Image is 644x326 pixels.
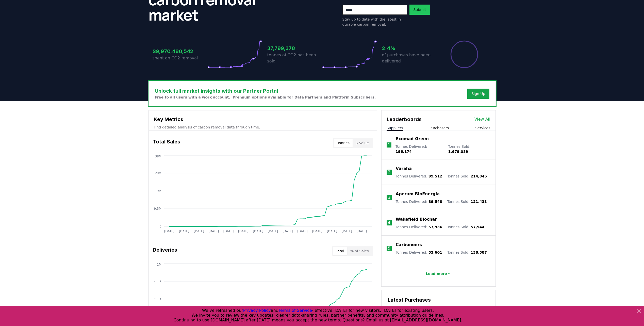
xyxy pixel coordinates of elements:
p: Tonnes Sold : [448,144,490,154]
tspan: 1M [157,263,161,266]
button: Purchasers [430,125,449,131]
button: Submit [409,5,430,15]
p: Load more [426,271,447,276]
p: Tonnes Sold : [447,250,487,255]
button: % of Sales [347,247,372,255]
h3: 2.4% [382,44,437,52]
a: Exomad Green [395,136,429,142]
button: Services [475,125,490,131]
button: Suppliers [387,125,403,131]
tspan: [DATE] [238,230,249,233]
span: 57,936 [428,225,442,229]
button: Sign Up [467,89,489,99]
button: Tonnes [334,139,353,147]
tspan: [DATE] [327,230,337,233]
tspan: [DATE] [179,230,189,233]
tspan: 9.5M [154,207,161,210]
span: 53,601 [428,250,442,254]
h3: $9,970,480,542 [153,47,207,55]
h3: Total Sales [153,138,180,148]
button: Total [333,247,347,255]
tspan: [DATE] [208,230,219,233]
tspan: [DATE] [342,230,352,233]
tspan: 38M [155,155,161,158]
p: Find detailed analysis of carbon removal data through time. [154,125,372,130]
p: 4 [388,220,390,226]
tspan: [DATE] [223,230,234,233]
p: of purchases have been delivered [382,52,437,64]
h3: Latest Purchases [388,296,489,304]
a: Aperam BioEnergia [396,191,440,197]
span: 138,587 [471,250,487,254]
span: 196,174 [395,150,412,154]
button: Load more [422,269,455,279]
p: Tonnes Delivered : [396,199,442,204]
a: Wakefield Biochar [396,216,437,222]
p: 2 [388,169,390,175]
tspan: [DATE] [194,230,204,233]
span: 121,433 [471,200,487,204]
h3: Key Metrics [154,116,372,123]
p: Tonnes Delivered : [396,174,442,179]
tspan: [DATE] [312,230,322,233]
div: Percentage of sales delivered [450,40,478,69]
p: Stay up to date with the latest in durable carbon removal. [342,17,407,27]
p: 5 [388,245,390,251]
span: 214,845 [471,174,487,178]
a: Sign Up [471,91,485,96]
tspan: 500K [154,297,162,301]
p: Tonnes Sold : [447,174,487,179]
p: Tonnes Sold : [447,224,484,230]
h3: 37,799,378 [267,44,322,52]
p: spent on CO2 removal [153,55,207,61]
span: 1,679,089 [448,150,468,154]
button: $ Value [353,139,372,147]
tspan: [DATE] [297,230,308,233]
tspan: 750K [154,280,162,283]
p: Tonnes Sold : [447,199,487,204]
p: Tonnes Delivered : [395,144,443,154]
p: Tonnes Delivered : [396,250,442,255]
a: Varaha [396,166,412,172]
a: View All [474,116,490,122]
h3: Unlock full market insights with our Partner Portal [155,87,376,95]
span: 99,512 [428,174,442,178]
tspan: 0 [159,225,161,228]
h3: Leaderboards [387,116,422,123]
p: Free to all users with a work account. Premium options available for Data Partners and Platform S... [155,95,376,100]
tspan: 19M [155,189,161,193]
tspan: [DATE] [164,230,174,233]
p: 1 [388,142,390,148]
tspan: [DATE] [268,230,278,233]
p: 3 [388,194,390,201]
a: Carboneers [396,242,422,248]
span: 57,944 [471,225,484,229]
tspan: 29M [155,171,161,175]
tspan: [DATE] [356,230,367,233]
p: Tonnes Delivered : [396,224,442,230]
p: tonnes of CO2 has been sold [267,52,322,64]
h3: Deliveries [153,246,177,256]
tspan: [DATE] [282,230,293,233]
span: 89,548 [428,200,442,204]
tspan: [DATE] [253,230,263,233]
